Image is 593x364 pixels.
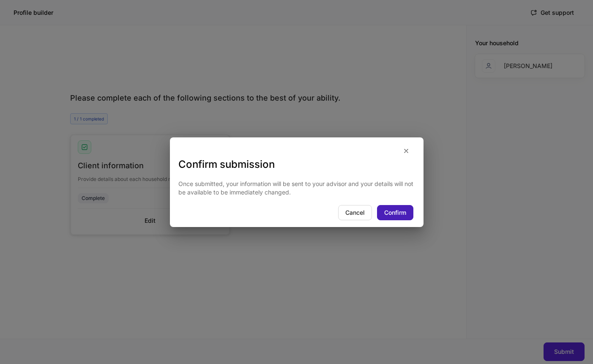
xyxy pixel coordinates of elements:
div: Cancel [345,210,365,216]
button: Confirm [377,205,413,220]
p: Once submitted, your information will be sent to your advisor and your details will not be availa... [178,180,415,197]
div: Confirm [384,210,406,216]
h3: Confirm submission [178,158,415,171]
button: Cancel [338,205,372,220]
